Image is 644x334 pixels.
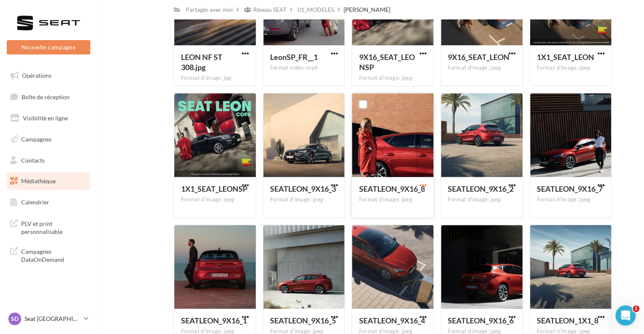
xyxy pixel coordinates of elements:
[186,5,233,14] div: Partagés avec moi
[537,184,603,193] span: SEATLEON_9X16_7
[181,184,247,193] span: 1X1_SEAT_LEONSP
[270,184,336,193] span: SEATLEON_9X16_3
[5,152,92,169] a: Contacts
[537,52,594,62] span: 1X1_SEAT_LEON
[5,67,92,84] a: Opérations
[448,196,516,204] div: Format d'image: jpeg
[270,64,338,72] div: Format video: mp4
[181,52,222,72] span: LEON NF ST 308.jpg
[5,109,92,127] a: Visibilité en ligne
[359,196,427,204] div: Format d'image: jpeg
[448,64,516,72] div: Format d'image: jpeg
[7,40,90,54] button: Nouvelle campagne
[21,177,56,185] span: Médiathèque
[5,88,92,106] a: Boîte de réception
[181,74,249,82] div: Format d'image: jpg
[359,316,425,325] span: SEATLEON_9X16_4
[253,5,287,14] div: Réseau SEAT
[5,172,92,190] a: Médiathèque
[615,305,636,326] iframe: Intercom live chat
[270,196,338,204] div: Format d'image: jpeg
[359,74,427,82] div: Format d'image: jpeg
[537,316,598,325] span: SEATLEON_1X1_8
[5,130,92,148] a: Campagnes
[23,114,68,122] span: Visibilité en ligne
[448,52,509,62] span: 9X16_SEAT_LEON
[21,156,45,163] span: Contacts
[359,184,425,193] span: SEATLEON_9X16_8
[270,52,318,62] span: LeonSP_FR__1
[11,315,19,323] span: SD
[633,305,639,312] span: 1
[448,184,514,193] span: SEATLEON_9X16_2
[5,193,92,211] a: Calendrier
[181,196,249,204] div: Format d'image: jpeg
[21,218,87,236] span: PLV et print personnalisable
[270,316,336,325] span: SEATLEON_9X16_5
[7,311,90,327] a: SD Seat [GEOGRAPHIC_DATA]
[21,198,49,206] span: Calendrier
[21,136,51,143] span: Campagnes
[298,5,334,14] div: 01_MODELES
[5,242,92,267] a: Campagnes DataOnDemand
[24,315,81,323] p: Seat [GEOGRAPHIC_DATA]
[21,246,87,264] span: Campagnes DataOnDemand
[22,93,70,100] span: Boîte de réception
[359,52,414,72] span: 9X16_SEAT_LEONSP
[181,316,247,325] span: SEATLEON_9X16_1
[344,5,390,14] div: [PERSON_NAME]
[22,72,51,79] span: Opérations
[448,316,514,325] span: SEATLEON_9X16_6
[5,215,92,239] a: PLV et print personnalisable
[537,196,605,204] div: Format d'image: jpeg
[537,64,605,72] div: Format d'image: jpeg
